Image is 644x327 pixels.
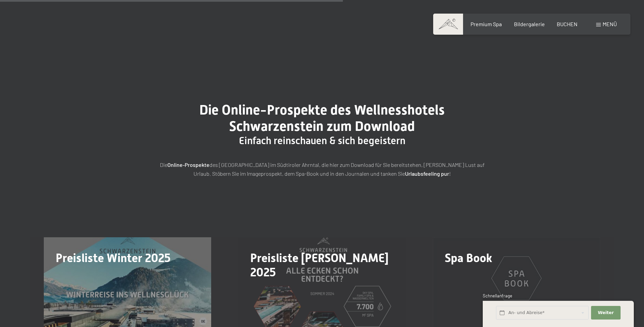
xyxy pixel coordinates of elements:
p: Die des [GEOGRAPHIC_DATA] im Südtiroler Ahrntal, die hier zum Download für Sie bereitstehen, [PER... [152,160,492,178]
a: Premium Spa [471,21,502,27]
span: Preisliste Winter 2025 [56,251,171,265]
strong: Urlaubsfeeling pur [405,170,449,177]
a: BUCHEN [557,21,577,27]
span: Die Online-Prospekte des Wellnesshotels Schwarzenstein zum Download [199,102,445,134]
a: Bildergalerie [514,21,545,27]
span: Spa Book [445,251,492,265]
span: Preisliste [PERSON_NAME] 2025 [250,251,389,279]
strong: Online-Prospekte [167,161,209,168]
span: Menü [603,21,617,27]
span: Schnellanfrage [483,293,512,298]
button: Weiter [591,306,620,320]
span: Weiter [598,310,614,316]
span: Einfach reinschauen & sich begeistern [239,135,405,147]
